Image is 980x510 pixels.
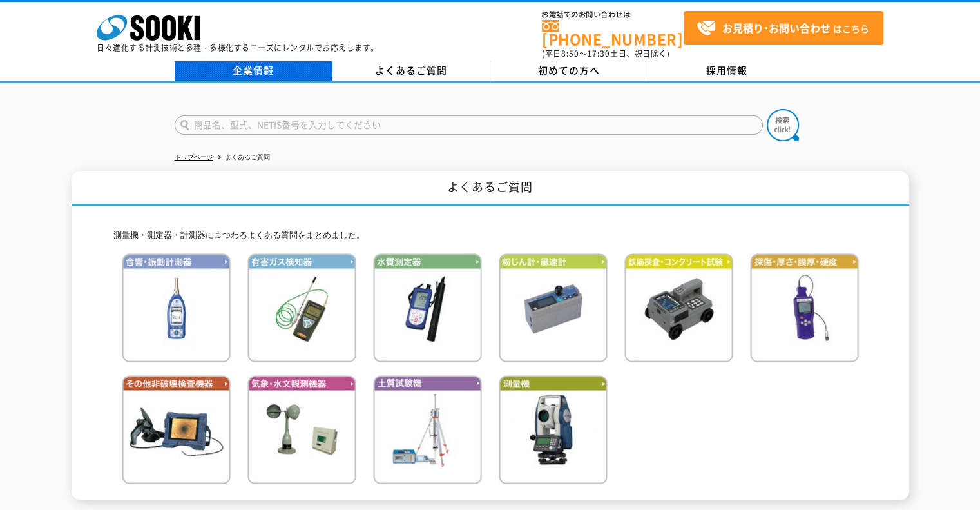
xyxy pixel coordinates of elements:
[542,48,669,59] span: (平日 ～ 土日、祝日除く)
[767,109,799,141] img: btn_search.png
[538,63,600,77] span: 初めての方へ
[542,11,684,19] span: お電話でのお問い合わせは
[542,20,684,46] a: [PHONE_NUMBER]
[499,375,608,484] img: 測量機
[97,44,379,52] p: 日々進化する計測技術と多種・多様化するニーズにレンタルでお応えします。
[624,253,733,362] img: 鉄筋検査・コンクリート試験
[587,48,610,59] span: 17:30
[122,253,231,362] img: 音響・振動計測器
[373,253,482,362] img: 水質測定器
[113,229,867,242] p: 測量機・測定器・計測器にまつわるよくある質問をまとめました。
[247,253,356,362] img: 有害ガス検知器
[122,375,231,484] img: その他非破壊検査機器
[247,375,356,484] img: 気象・水文観測機器
[561,48,579,59] span: 8:50
[215,151,270,164] li: よくあるご質問
[697,19,869,38] span: はこちら
[499,253,608,362] img: 粉じん計・風速計
[373,375,482,484] img: 土質試験機
[175,115,763,135] input: 商品名、型式、NETIS番号を入力してください
[72,171,909,206] h1: よくあるご質問
[490,61,648,81] a: 初めての方へ
[648,61,806,81] a: 採用情報
[684,11,883,45] a: お見積り･お問い合わせはこちら
[332,61,490,81] a: よくあるご質問
[175,61,332,81] a: 企業情報
[175,153,213,161] a: トップページ
[750,253,859,362] img: 探傷・厚さ・膜厚・硬度
[722,20,831,35] strong: お見積り･お問い合わせ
